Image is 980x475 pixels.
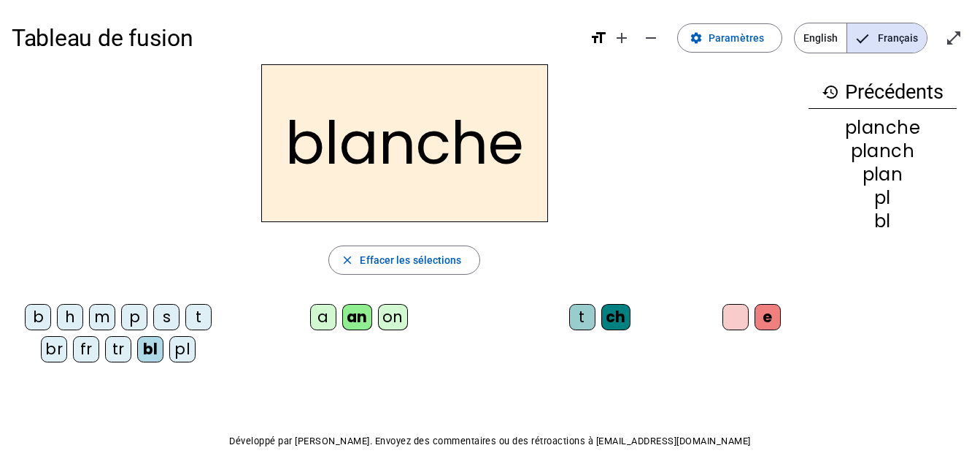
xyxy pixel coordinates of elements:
mat-icon: settings [690,31,703,45]
button: Paramètres [677,23,782,53]
mat-icon: format_size [590,29,607,47]
button: Entrer en plein écran [939,23,968,53]
div: t [185,304,212,330]
div: b [25,304,51,330]
div: m [89,304,115,330]
mat-icon: open_in_full [945,29,962,47]
div: p [121,304,147,330]
span: Français [847,23,927,53]
mat-icon: history [822,83,839,101]
div: s [153,304,180,330]
mat-icon: remove [642,29,660,47]
h3: Précédents [809,76,957,109]
div: pl [169,336,196,362]
div: plan [809,166,957,183]
mat-icon: close [341,254,354,267]
div: planch [809,142,957,160]
div: fr [73,336,99,362]
h1: Tableau de fusion [12,15,578,61]
div: planche [809,119,957,137]
button: Effacer les sélections [328,246,479,275]
mat-button-toggle-group: Language selection [794,23,927,53]
button: Augmenter la taille de la police [607,23,636,53]
div: tr [105,336,131,362]
span: English [795,23,846,53]
button: Diminuer la taille de la police [636,23,665,53]
div: br [41,336,67,362]
div: e [755,304,781,330]
span: Effacer les sélections [360,251,461,269]
div: pl [809,189,957,207]
h2: blanche [261,64,548,222]
div: bl [809,213,957,230]
div: h [57,304,83,330]
div: bl [137,336,163,362]
div: t [569,304,595,330]
span: Paramètres [709,29,764,47]
div: an [342,304,372,330]
div: a [310,304,336,330]
mat-icon: add [613,29,630,47]
div: ch [601,304,630,330]
p: Développé par [PERSON_NAME]. Envoyez des commentaires ou des rétroactions à [EMAIL_ADDRESS][DOMAI... [12,433,968,450]
div: on [378,304,408,330]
